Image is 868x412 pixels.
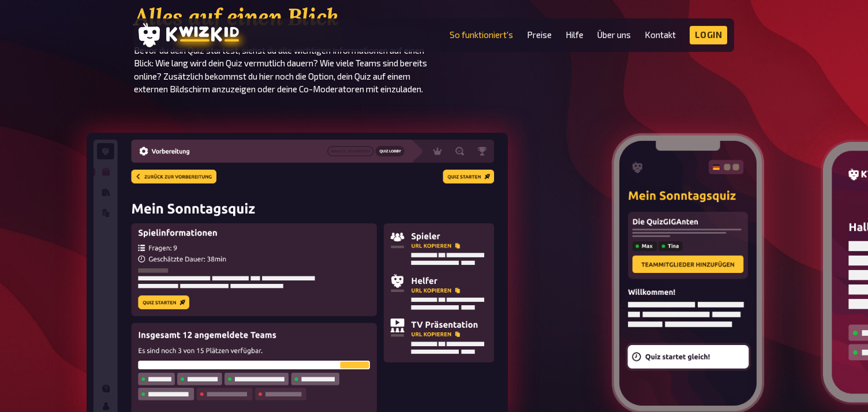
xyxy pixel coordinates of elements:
a: Hilfe [566,30,583,40]
a: So funktioniert's [450,30,513,40]
p: Bevor du dein Quiz startest, siehst du alle wichtigen Informationen auf einen Blick: Wie lang wir... [134,44,434,96]
a: Login [690,26,728,44]
a: Preise [527,30,552,40]
a: Kontakt [645,30,676,40]
h2: Alles auf einen Blick [134,4,434,31]
a: Über uns [597,30,631,40]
